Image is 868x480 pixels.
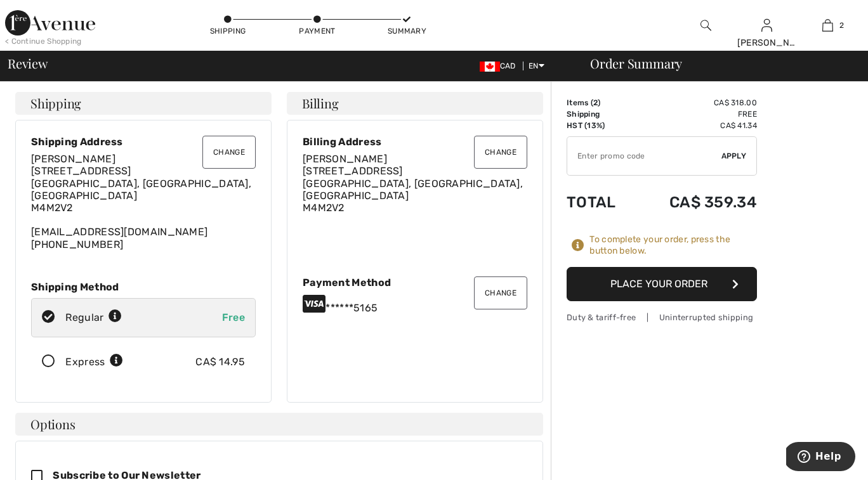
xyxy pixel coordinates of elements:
div: Billing Address [303,136,527,148]
span: Free [222,311,245,323]
span: Apply [721,150,747,162]
td: HST (13%) [567,120,635,131]
div: Regular [65,310,122,325]
iframe: Opens a widget where you can find more information [786,442,855,474]
div: Payment [298,25,336,37]
td: Items ( ) [567,97,635,108]
span: EN [529,62,544,70]
div: Summary [388,25,426,37]
button: Change [474,276,527,309]
span: 2 [839,20,844,31]
div: Shipping Method [31,281,256,293]
span: [PERSON_NAME] [303,153,387,165]
span: [STREET_ADDRESS] [GEOGRAPHIC_DATA], [GEOGRAPHIC_DATA], [GEOGRAPHIC_DATA] M4M2V2 [31,165,251,214]
div: [EMAIL_ADDRESS][DOMAIN_NAME] [PHONE_NUMBER] [31,153,256,250]
button: Change [202,136,256,169]
div: < Continue Shopping [5,36,82,47]
td: CA$ 41.34 [635,120,757,131]
img: 1ère Avenue [5,10,95,36]
img: My Bag [822,18,833,33]
td: CA$ 318.00 [635,97,757,108]
h4: Options [15,413,543,436]
a: 2 [798,18,857,33]
td: CA$ 359.34 [635,181,757,224]
div: Payment Method [303,276,527,289]
div: Duty & tariff-free | Uninterrupted shipping [567,311,757,323]
div: To complete your order, press the button below. [589,234,757,257]
td: Free [635,108,757,120]
span: [STREET_ADDRESS] [GEOGRAPHIC_DATA], [GEOGRAPHIC_DATA], [GEOGRAPHIC_DATA] M4M2V2 [303,165,523,214]
td: Shipping [567,108,635,120]
div: Shipping Address [31,136,256,148]
button: Change [474,136,527,169]
span: CAD [480,62,521,70]
button: Place Your Order [567,267,757,301]
img: search the website [700,18,711,33]
div: Shipping [209,25,247,37]
img: My Info [761,18,772,33]
td: Total [567,181,635,224]
a: Sign In [761,19,772,31]
input: Promo code [567,137,721,175]
span: Review [8,57,48,70]
span: Billing [302,97,338,110]
img: Canadian Dollar [480,62,500,72]
div: Order Summary [575,57,860,70]
span: [PERSON_NAME] [31,153,115,165]
div: Express [65,354,123,370]
span: 2 [593,98,598,107]
div: CA$ 14.95 [195,354,245,370]
div: [PERSON_NAME] [737,36,797,49]
span: Shipping [30,97,81,110]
